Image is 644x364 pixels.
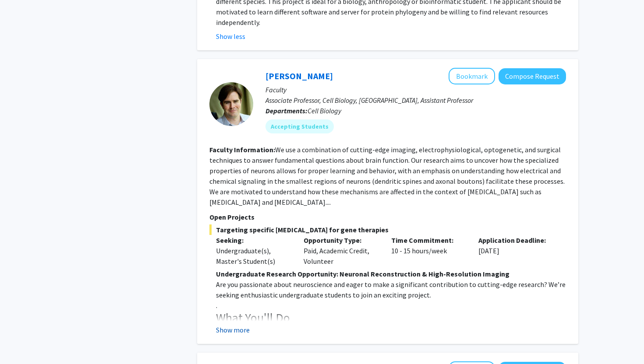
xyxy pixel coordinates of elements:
div: 10 - 15 hours/week [385,235,472,266]
p: . [216,300,566,311]
span: Targeting specific [MEDICAL_DATA] for gene therapies [209,224,566,235]
b: Faculty Information: [209,145,275,154]
a: [PERSON_NAME] [265,70,333,81]
button: Add Matt Rowan to Bookmarks [449,68,495,84]
button: Show less [216,31,245,42]
mat-chip: Accepting Students [265,119,334,133]
span: Cell Biology [308,106,341,115]
button: Compose Request to Matt Rowan [499,68,566,84]
div: [DATE] [472,235,559,266]
button: Show more [216,325,250,335]
p: Opportunity Type: [304,235,378,245]
div: Undergraduate(s), Master's Student(s) [216,245,290,266]
p: Seeking: [216,235,290,245]
p: Open Projects [209,212,566,222]
div: Paid, Academic Credit, Volunteer [297,235,385,266]
p: Time Commitment: [391,235,466,245]
p: Associate Professor, Cell Biology, [GEOGRAPHIC_DATA], Assistant Professor [265,95,566,105]
fg-read-more: We use a combination of cutting-edge imaging, electrophysiological, optogenetic, and surgical tec... [209,145,565,206]
iframe: Chat [7,325,37,357]
p: Application Deadline: [478,235,553,245]
p: Are you passionate about neuroscience and eager to make a significant contribution to cutting-edg... [216,279,566,300]
p: Faculty [265,84,566,95]
b: Departments: [265,106,308,115]
strong: Undergraduate Research Opportunity: Neuronal Reconstruction & High-Resolution Imaging [216,269,510,278]
h3: What You'll Do [216,311,566,325]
